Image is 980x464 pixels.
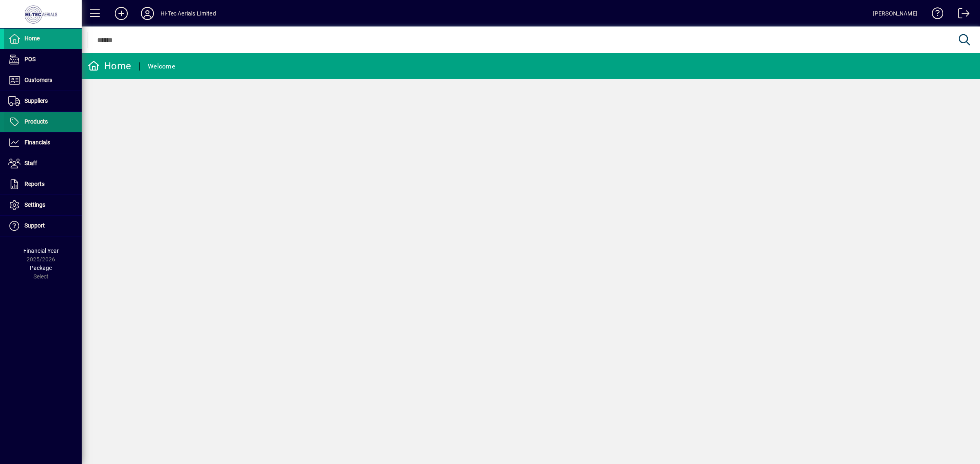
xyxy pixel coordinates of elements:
[30,265,52,271] span: Package
[4,91,82,111] a: Suppliers
[24,77,52,83] span: Customers
[134,6,160,21] button: Profile
[24,181,45,187] span: Reports
[4,112,82,132] a: Products
[24,56,36,62] span: POS
[24,139,50,146] span: Financials
[160,7,216,20] div: Hi-Tec Aerials Limited
[4,216,82,236] a: Support
[4,133,82,153] a: Financials
[952,2,970,28] a: Logout
[108,6,134,21] button: Add
[4,49,82,70] a: POS
[4,174,82,194] a: Reports
[24,118,48,125] span: Products
[88,60,131,73] div: Home
[4,70,82,91] a: Customers
[24,160,37,166] span: Staff
[24,97,48,104] span: Suppliers
[926,2,944,28] a: Knowledge Base
[23,247,59,254] span: Financial Year
[873,7,918,20] div: [PERSON_NAME]
[148,60,175,73] div: Welcome
[4,195,82,215] a: Settings
[24,222,45,229] span: Support
[24,201,45,208] span: Settings
[4,153,82,174] a: Staff
[24,35,40,42] span: Home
